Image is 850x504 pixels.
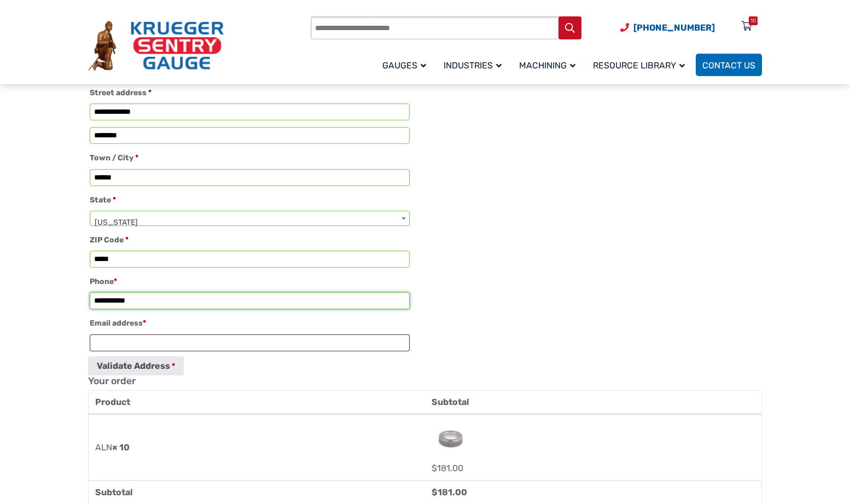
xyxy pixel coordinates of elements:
[89,414,425,480] td: ALN
[90,150,410,166] label: Town / City
[620,21,715,34] a: Phone Number (920) 434-8860
[633,22,715,33] span: [PHONE_NUMBER]
[437,52,513,78] a: Industries
[90,193,410,208] label: State
[90,274,410,289] label: Phone
[88,21,224,71] img: Krueger Sentry Gauge
[696,54,762,76] a: Contact Us
[88,356,184,376] button: Validate Address
[90,85,410,101] label: Street address
[432,420,470,458] img: ALN
[432,487,438,497] span: $
[586,52,696,78] a: Resource Library
[513,52,586,78] a: Machining
[593,60,685,71] span: Resource Library
[90,211,410,226] span: State
[432,487,467,497] bdi: 181.00
[90,316,410,331] label: Email address
[750,16,756,25] div: 10
[432,463,463,473] bdi: 181.00
[432,463,437,473] span: $
[90,233,410,248] label: ZIP Code
[376,52,437,78] a: Gauges
[89,391,425,414] th: Product
[90,211,409,234] span: Oklahoma
[702,60,755,71] span: Contact Us
[425,391,761,414] th: Subtotal
[382,60,426,71] span: Gauges
[112,442,130,453] strong: × 10
[88,375,762,387] h3: Your order
[519,60,575,71] span: Machining
[444,60,502,71] span: Industries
